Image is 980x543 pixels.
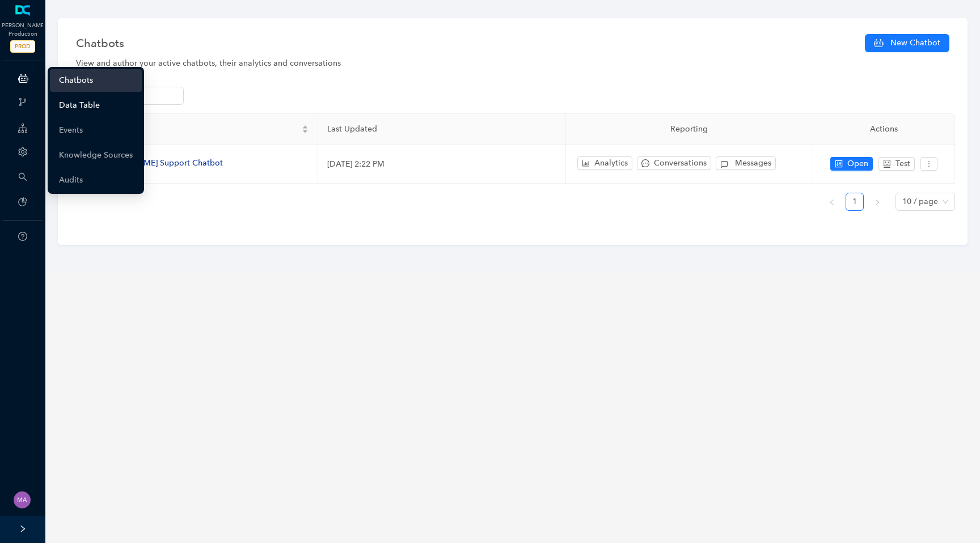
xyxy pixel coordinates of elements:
[76,57,949,70] div: View and author your active chatbots, their analytics and conversations
[902,193,948,210] span: 10 / page
[59,119,83,142] a: Events
[318,114,565,145] th: Last Updated
[18,232,27,241] span: question-circle
[594,157,628,169] span: Analytics
[18,197,27,206] span: pie-chart
[566,114,813,145] th: Reporting
[94,158,223,168] span: [PERSON_NAME] Support Chatbot
[895,158,910,170] span: Test
[830,157,873,171] button: controlOpen
[874,199,881,206] span: right
[925,160,933,168] span: more
[637,156,711,170] button: messageConversations
[847,158,868,170] span: Open
[868,193,886,211] li: Next Page
[582,159,590,167] span: bar-chart
[878,157,915,171] button: robotTest
[813,114,955,145] th: Actions
[14,491,31,508] img: 261dd2395eed1481b052019273ba48bf
[716,156,776,170] button: Messages
[76,34,124,52] span: Chatbots
[829,199,835,206] span: left
[59,94,100,117] a: Data Table
[80,123,299,135] span: Name
[59,69,93,92] a: Chatbots
[641,159,649,167] span: message
[18,172,27,181] span: search
[577,156,632,170] button: bar-chartAnalytics
[735,157,771,169] span: Messages
[835,160,843,168] span: control
[846,193,864,211] li: 1
[318,145,565,184] td: [DATE] 2:22 PM
[18,97,27,107] span: branches
[10,40,35,53] span: PROD
[823,193,841,211] li: Previous Page
[895,193,955,211] div: Page Size
[59,144,133,167] a: Knowledge Sources
[823,193,841,211] button: left
[654,157,707,169] span: Conversations
[920,157,937,171] button: more
[883,160,891,168] span: robot
[59,169,83,192] a: Audits
[868,193,886,211] button: right
[890,37,940,49] span: New Chatbot
[846,193,863,210] a: 1
[865,34,949,52] button: New Chatbot
[18,147,27,156] span: setting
